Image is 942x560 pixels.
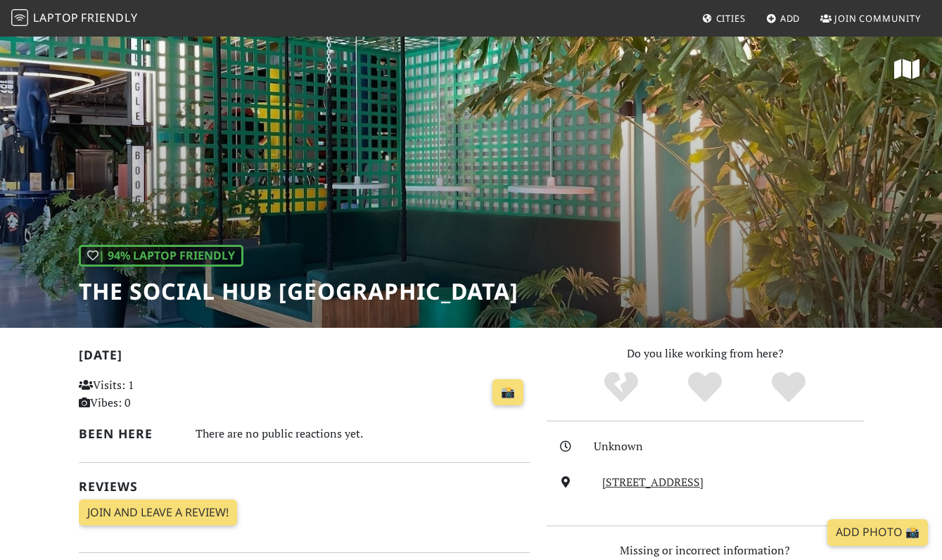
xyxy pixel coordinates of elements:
[547,345,864,363] p: Do you like working from here?
[79,479,530,494] h2: Reviews
[827,519,928,546] a: Add Photo 📸
[79,499,237,526] a: Join and leave a review!
[696,6,751,31] a: Cities
[11,9,28,26] img: LaptopFriendly
[760,6,806,31] a: Add
[716,12,746,25] span: Cities
[815,6,927,31] a: Join Community
[33,10,79,25] span: Laptop
[492,379,523,406] a: 📸
[79,348,530,368] h2: [DATE]
[602,474,704,490] a: [STREET_ADDRESS]
[547,542,864,560] p: Missing or incorrect information?
[663,370,747,405] div: Yes
[81,10,137,25] span: Friendly
[196,424,530,444] div: There are no public reactions yet.
[746,370,830,405] div: Definitely!
[580,370,663,405] div: No
[79,278,518,305] h1: The Social Hub [GEOGRAPHIC_DATA]
[594,438,872,456] div: Unknown
[780,12,801,25] span: Add
[79,245,243,267] div: | 94% Laptop Friendly
[79,376,218,412] p: Visits: 1 Vibes: 0
[834,12,921,25] span: Join Community
[79,426,179,441] h2: Been here
[11,6,138,31] a: LaptopFriendly LaptopFriendly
